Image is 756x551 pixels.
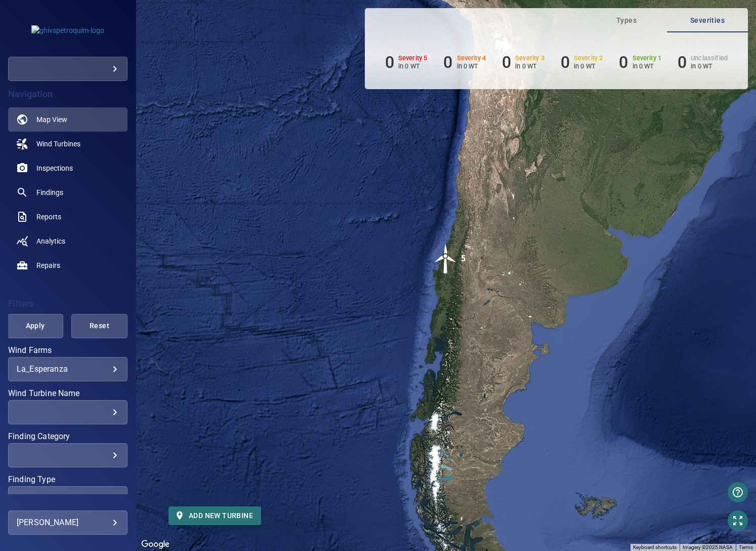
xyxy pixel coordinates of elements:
a: Open this area in Google Maps (opens a new window) [139,538,172,551]
img: windFarmIcon.svg [431,244,461,274]
a: reports noActive [8,205,128,229]
p: in 0 WT [691,62,728,70]
h6: 0 [619,53,628,72]
li: Severity 1 [619,53,661,72]
span: Add new turbine [177,509,253,522]
p: in 0 WT [574,62,603,70]
a: windturbines noActive [8,132,128,156]
div: [PERSON_NAME] [17,515,119,531]
span: Repairs [36,260,60,270]
div: Wind Turbine Name [8,400,128,424]
h6: 0 [561,53,570,72]
label: Wind Turbine Name [8,389,128,398]
h6: Unclassified [691,55,728,62]
h6: Severity 4 [457,55,486,62]
h6: 0 [385,53,394,72]
span: Apply [20,320,51,332]
span: Reset [84,320,115,332]
a: analytics noActive [8,229,128,253]
span: Analytics [36,236,65,246]
img: ghivspetroquim-logo [31,25,104,35]
div: Finding Category [8,443,128,467]
span: Inspections [36,163,73,173]
div: Wind Farms [8,357,128,381]
p: in 0 WT [457,62,486,70]
gmp-advanced-marker: 5 [431,244,461,275]
div: La_Esperanza [17,364,119,374]
p: in 0 WT [515,62,544,70]
span: Wind Turbines [36,139,80,149]
span: Reports [36,212,61,222]
h6: 0 [443,53,452,72]
button: Apply [7,314,63,338]
img: Google [139,538,172,551]
p: in 0 WT [398,62,428,70]
h6: Severity 2 [574,55,603,62]
li: Severity 5 [385,53,428,72]
span: Map View [36,114,67,125]
span: Types [592,14,661,27]
div: 5 [461,244,466,274]
span: Severities [673,14,742,27]
button: Add new turbine [169,506,261,525]
button: Reset [71,314,128,338]
label: Finding Category [8,432,128,441]
h6: 0 [678,53,687,72]
h6: Severity 1 [633,55,662,62]
a: inspections noActive [8,156,128,180]
p: in 0 WT [633,62,662,70]
a: map active [8,107,128,132]
h6: Severity 5 [398,55,428,62]
label: Finding Type [8,476,128,484]
button: Keyboard shortcuts [633,544,677,551]
h4: Filters [8,299,128,309]
a: repairs noActive [8,253,128,278]
div: ghivspetroquim [8,57,128,81]
div: Finding Type [8,486,128,510]
a: Terms (opens in new tab) [739,544,753,550]
h6: 0 [502,53,511,72]
a: findings noActive [8,180,128,205]
li: Severity 3 [502,53,544,72]
span: Imagery ©2025 NASA [683,544,733,550]
li: Severity 2 [561,53,603,72]
h4: Navigation [8,89,128,99]
li: Severity Unclassified [678,53,728,72]
li: Severity 4 [443,53,486,72]
span: Findings [36,187,63,198]
h6: Severity 3 [515,55,544,62]
label: Wind Farms [8,346,128,355]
